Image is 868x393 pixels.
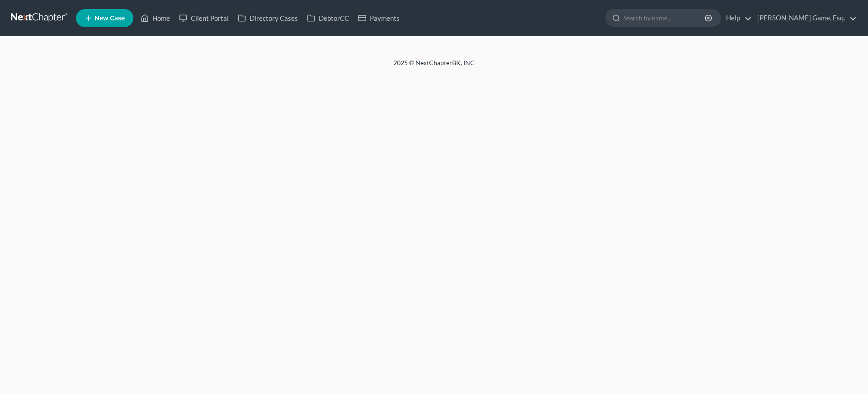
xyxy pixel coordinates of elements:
a: Home [136,10,175,26]
a: Directory Cases [233,10,302,26]
a: Help [722,10,752,26]
span: New Case [94,15,125,22]
a: Client Portal [175,10,233,26]
div: 2025 © NextChapterBK, INC [176,58,692,75]
a: DebtorCC [302,10,354,26]
input: Search by name... [623,9,706,26]
a: Payments [354,10,404,26]
a: [PERSON_NAME] Game, Esq. [753,10,857,26]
